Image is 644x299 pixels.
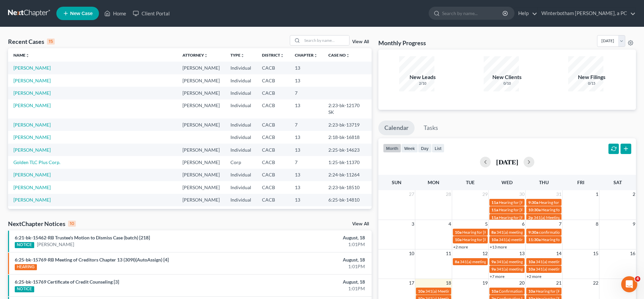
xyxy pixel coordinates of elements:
[289,169,323,181] td: 13
[592,249,599,257] span: 15
[328,53,350,58] a: Case Nounfold_more
[491,200,498,205] span: 11a
[418,144,432,153] button: day
[528,267,535,272] span: 10a
[491,259,496,264] span: 9a
[323,156,372,168] td: 1:25-bk-11370
[25,54,30,58] i: unfold_more
[484,73,531,81] div: New Clients
[13,90,51,96] a: [PERSON_NAME]
[408,279,415,287] span: 17
[499,207,623,212] span: Hearing for [PERSON_NAME] and [PERSON_NAME] [PERSON_NAME]
[482,190,488,198] span: 29
[225,169,257,181] td: Individual
[401,144,418,153] button: week
[613,179,622,185] span: Sat
[257,181,289,194] td: CACB
[635,276,640,282] span: 4
[418,121,444,135] a: Tasks
[632,220,636,228] span: 9
[177,62,225,74] td: [PERSON_NAME]
[37,241,74,248] a: [PERSON_NAME]
[496,230,561,235] span: 341(a) meeting for [PERSON_NAME]
[253,241,365,248] div: 1:01PM
[519,190,525,198] span: 30
[295,53,318,58] a: Chapterunfold_more
[13,78,51,83] a: [PERSON_NAME]
[555,279,562,287] span: 21
[289,194,323,206] td: 13
[519,249,525,257] span: 13
[240,54,245,58] i: unfold_more
[528,237,541,242] span: 11:30a
[225,131,257,143] td: Individual
[528,230,538,235] span: 9:30a
[177,181,225,194] td: [PERSON_NAME]
[462,237,515,242] span: Hearing for [PERSON_NAME]
[253,279,365,285] div: August, 18
[528,259,535,264] span: 10a
[528,200,538,205] span: 9:30a
[225,206,257,225] td: Individual
[448,220,452,228] span: 4
[346,54,350,58] i: unfold_more
[539,230,614,235] span: confirmation hearing for [PERSON_NAME]
[491,230,496,235] span: 8a
[204,54,208,58] i: unfold_more
[289,74,323,87] td: 13
[541,207,594,212] span: Hearing for [PERSON_NAME]
[13,65,51,71] a: [PERSON_NAME]
[499,237,635,242] span: 341(a) meeting for [PERSON_NAME] and [PERSON_NAME] [PERSON_NAME]
[595,220,599,228] span: 8
[68,221,76,227] div: 10
[491,289,498,294] span: 10a
[225,62,257,74] td: Individual
[499,200,623,205] span: Hearing for [PERSON_NAME] and [PERSON_NAME] [PERSON_NAME]
[289,62,323,74] td: 13
[323,169,372,181] td: 2:24-bk-11264
[534,215,599,220] span: 341(a) Meeting for [PERSON_NAME]
[314,54,318,58] i: unfold_more
[528,215,533,220] span: 2p
[257,119,289,131] td: CACB
[257,156,289,168] td: CACB
[399,73,446,81] div: New Leads
[455,237,462,242] span: 10a
[558,220,562,228] span: 7
[13,122,51,128] a: [PERSON_NAME]
[496,267,561,272] span: 341(a) meeting for [PERSON_NAME]
[225,74,257,87] td: Individual
[13,102,51,108] a: [PERSON_NAME]
[13,147,51,153] a: [PERSON_NAME]
[527,274,541,279] a: +2 more
[482,279,488,287] span: 19
[577,179,584,185] span: Fri
[539,179,549,185] span: Thu
[257,206,289,225] td: CACB
[445,190,452,198] span: 28
[225,87,257,99] td: Individual
[177,169,225,181] td: [PERSON_NAME]
[230,53,245,58] a: Typeunfold_more
[515,7,537,19] a: Help
[15,242,34,248] div: NOTICE
[15,235,150,240] a: 6:21-bk-15462-RB Trustee's Motion to Dismiss Case (batch) [218]
[257,169,289,181] td: CACB
[129,7,173,19] a: Client Portal
[257,144,289,156] td: CACB
[482,249,488,257] span: 12
[177,206,225,225] td: [PERSON_NAME]
[536,289,588,294] span: Hearing for [PERSON_NAME]
[411,220,415,228] span: 3
[177,194,225,206] td: [PERSON_NAME]
[621,276,637,292] iframe: Intercom live chat
[392,179,401,185] span: Sun
[225,144,257,156] td: Individual
[262,53,284,58] a: Districtunfold_more
[539,200,631,205] span: Hearing for [PERSON_NAME] and [PERSON_NAME]
[629,249,636,257] span: 16
[521,220,525,228] span: 6
[13,197,51,203] a: [PERSON_NAME]
[280,54,284,58] i: unfold_more
[323,119,372,131] td: 2:23-bk-13719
